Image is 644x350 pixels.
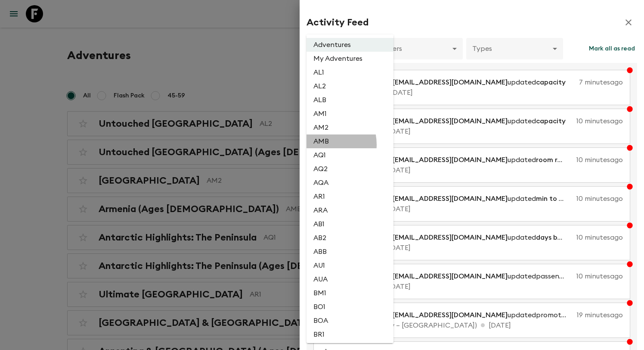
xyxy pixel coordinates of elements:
[307,162,393,176] li: AQ2
[307,107,393,121] li: AM1
[307,38,393,52] li: Adventures
[307,93,393,107] li: ALB
[307,217,393,231] li: AB1
[307,231,393,245] li: AB2
[307,66,393,79] li: AL1
[307,52,393,66] li: My Adventures
[307,328,393,341] li: BR1
[307,148,393,162] li: AQ1
[307,134,393,148] li: AMB
[307,314,393,328] li: BOA
[307,259,393,272] li: AU1
[307,286,393,300] li: BM1
[307,245,393,259] li: ABB
[307,121,393,134] li: AM2
[307,176,393,190] li: AQA
[307,203,393,217] li: ARA
[307,190,393,203] li: AR1
[307,272,393,286] li: AUA
[307,79,393,93] li: AL2
[307,300,393,314] li: BO1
